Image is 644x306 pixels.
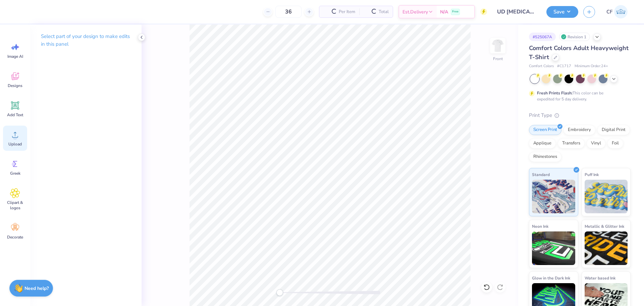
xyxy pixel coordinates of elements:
span: Greek [10,171,20,176]
span: Comfort Colors Adult Heavyweight T-Shirt [529,44,629,61]
div: Embroidery [563,125,595,135]
span: Free [452,9,459,14]
div: Foil [607,138,623,148]
p: Select part of your design to make edits in this panel [41,33,131,48]
button: Save [546,6,578,18]
div: Print Type [529,112,631,119]
img: Front [491,39,504,52]
div: Screen Print [529,125,561,135]
span: N/A [440,8,448,15]
span: Add Text [7,112,23,118]
img: Puff Ink [585,180,628,213]
span: Designs [8,83,22,88]
img: Standard [532,180,575,213]
span: Clipart & logos [4,200,26,211]
div: This color can be expedited for 5 day delivery. [537,90,620,102]
div: Accessibility label [276,289,283,296]
img: Metallic & Glitter Ink [585,231,628,265]
div: Applique [529,138,556,148]
input: – – [275,6,302,18]
span: Water based Ink [585,274,615,281]
span: # C1717 [557,63,571,69]
span: Comfort Colors [529,63,554,69]
img: Neon Ink [532,231,575,265]
div: Rhinestones [529,152,561,162]
span: Upload [8,141,22,147]
div: Front [493,56,503,62]
span: Decorate [7,234,23,240]
div: Vinyl [587,138,605,148]
div: Transfers [558,138,585,148]
span: Total [379,8,389,15]
span: Standard [532,171,550,178]
input: Untitled Design [492,5,541,18]
span: Image AI [7,54,23,59]
a: CF [603,5,631,18]
div: Digital Print [597,125,630,135]
span: Neon Ink [532,223,548,230]
span: Minimum Order: 24 + [575,63,608,69]
span: Glow in the Dark Ink [532,274,570,281]
span: CF [606,8,612,16]
span: Puff Ink [585,171,599,178]
div: # 525067A [529,33,556,41]
span: Per Item [339,8,355,15]
span: Metallic & Glitter Ink [585,223,624,230]
span: Est. Delivery [402,8,428,15]
strong: Need help? [24,285,49,292]
div: Revision 1 [559,33,590,41]
img: Cholo Fernandez [614,5,628,18]
strong: Fresh Prints Flash: [537,90,573,96]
